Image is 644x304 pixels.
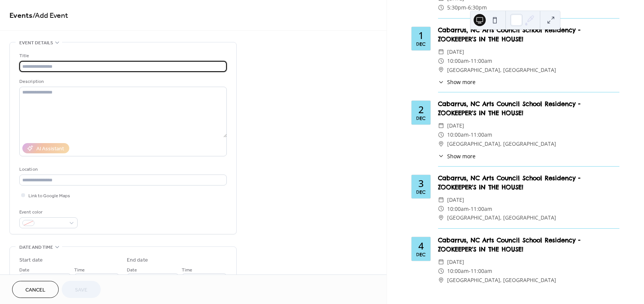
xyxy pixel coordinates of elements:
[418,31,424,40] div: 1
[438,204,444,214] div: ​
[438,267,444,276] div: ​
[447,121,464,130] span: [DATE]
[19,52,225,60] div: Title
[438,99,619,117] div: Cabarrus, NC Arts Council School Residency - ZOOKEEPER'S IN THE HOUSE!
[438,130,444,139] div: ​
[438,173,619,192] div: Cabarrus, NC Arts Council School Residency - ZOOKEEPER'S IN THE HOUSE!
[469,130,471,139] span: -
[447,130,469,139] span: 10:00am
[127,266,137,274] span: Date
[447,3,466,12] span: 5:30pm
[447,139,556,148] span: [GEOGRAPHIC_DATA], [GEOGRAPHIC_DATA]
[418,179,424,188] div: 3
[438,195,444,204] div: ​
[418,105,424,114] div: 2
[469,56,471,65] span: -
[438,152,444,160] div: ​
[182,266,192,274] span: Time
[447,213,556,222] span: [GEOGRAPHIC_DATA], [GEOGRAPHIC_DATA]
[447,47,464,56] span: [DATE]
[471,56,492,65] span: 11:00am
[447,152,476,160] span: Show more
[28,192,70,200] span: Link to Google Maps
[33,8,68,23] span: / Add Event
[12,281,59,298] button: Cancel
[469,204,471,214] span: -
[468,3,487,12] span: 6:30pm
[418,241,424,251] div: 4
[447,276,556,285] span: [GEOGRAPHIC_DATA], [GEOGRAPHIC_DATA]
[438,78,476,86] button: ​Show more
[416,252,426,257] div: Dec
[447,267,469,276] span: 10:00am
[438,121,444,130] div: ​
[25,286,45,294] span: Cancel
[74,266,85,274] span: Time
[438,139,444,148] div: ​
[127,256,148,264] div: End date
[438,235,619,254] div: Cabarrus, NC Arts Council School Residency - ZOOKEEPER'S IN THE HOUSE!
[19,266,30,274] span: Date
[438,213,444,222] div: ​
[19,256,43,264] div: Start date
[447,56,469,65] span: 10:00am
[416,42,426,47] div: Dec
[447,195,464,204] span: [DATE]
[19,208,76,216] div: Event color
[438,65,444,75] div: ​
[438,25,619,44] div: Cabarrus, NC Arts Council School Residency - ZOOKEEPER'S IN THE HOUSE!
[438,47,444,56] div: ​
[466,3,468,12] span: -
[471,267,492,276] span: 11:00am
[447,65,556,75] span: [GEOGRAPHIC_DATA], [GEOGRAPHIC_DATA]
[447,257,464,267] span: [DATE]
[471,204,492,214] span: 11:00am
[438,78,444,86] div: ​
[438,257,444,267] div: ​
[447,78,476,86] span: Show more
[19,165,225,173] div: Location
[469,267,471,276] span: -
[438,152,476,160] button: ​Show more
[416,190,426,195] div: Dec
[9,8,33,23] a: Events
[471,130,492,139] span: 11:00am
[19,39,53,47] span: Event details
[416,116,426,121] div: Dec
[19,78,225,86] div: Description
[438,3,444,12] div: ​
[438,276,444,285] div: ​
[447,204,469,214] span: 10:00am
[19,243,53,251] span: Date and time
[438,56,444,65] div: ​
